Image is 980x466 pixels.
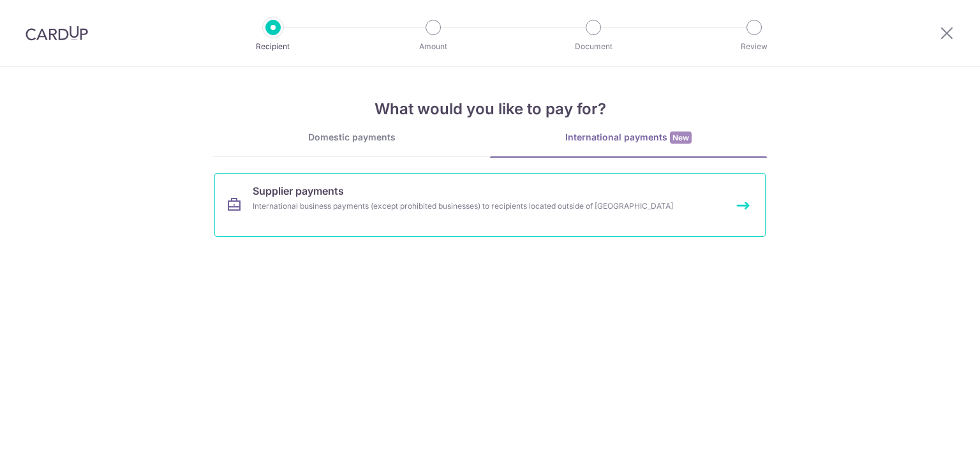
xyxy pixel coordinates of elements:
a: Supplier paymentsInternational business payments (except prohibited businesses) to recipients loc... [214,173,766,237]
div: International business payments (except prohibited businesses) to recipients located outside of [... [253,200,694,213]
span: Supplier payments [253,183,344,199]
img: CardUp [26,26,88,41]
p: Recipient [226,40,320,53]
p: Document [546,40,641,53]
div: Domestic payments [213,131,490,144]
p: Amount [386,40,480,53]
p: Review [707,40,801,53]
h4: What would you like to pay for? [213,98,767,121]
div: International payments [490,131,767,144]
span: New [670,132,692,144]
